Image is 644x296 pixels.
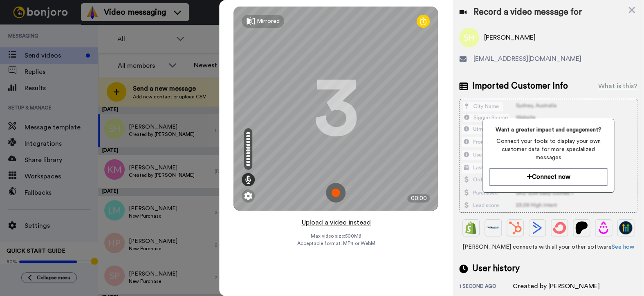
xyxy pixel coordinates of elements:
[575,221,588,234] img: Patreon
[27,31,133,38] p: Message from Grant, sent 5d ago
[244,192,252,200] img: ic_gear.svg
[487,221,500,234] img: Ontraport
[553,221,566,234] img: ConvertKit
[489,137,607,162] span: Connect your tools to display your own customer data for more specialized messages
[464,221,478,234] img: Shopify
[597,221,610,234] img: Drip
[598,81,637,91] div: What is this?
[489,168,607,186] button: Connect now
[612,244,634,250] a: See how
[326,183,346,203] img: ic_record_start.svg
[459,283,512,291] div: 1 second ago
[3,16,160,44] div: message notification from Grant, 5d ago. Bonjour-o Bryan!👋 How you doing? Can I ask for a cheeky ...
[313,78,358,139] div: 3
[509,221,522,234] img: Hubspot
[472,80,568,92] span: Imported Customer Info
[310,233,361,239] span: Max video size: 500 MB
[9,24,22,37] img: Profile image for Grant
[459,243,637,251] span: [PERSON_NAME] connects with all your other software
[473,54,581,64] span: [EMAIL_ADDRESS][DOMAIN_NAME]
[299,217,373,228] button: Upload a video instead
[472,263,519,275] span: User history
[489,126,607,134] span: Want a greater impact and engagement?
[512,281,599,291] div: Created by [PERSON_NAME]
[619,221,632,234] img: GoHighLevel
[531,221,544,234] img: ActiveCampaign
[407,194,430,203] div: 00:00
[27,23,133,151] span: [PERSON_NAME]!👋 How you doing? Can I ask for a cheeky favour? We are looking for more reviews on ...
[297,240,375,247] span: Acceptable format: MP4 or WebM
